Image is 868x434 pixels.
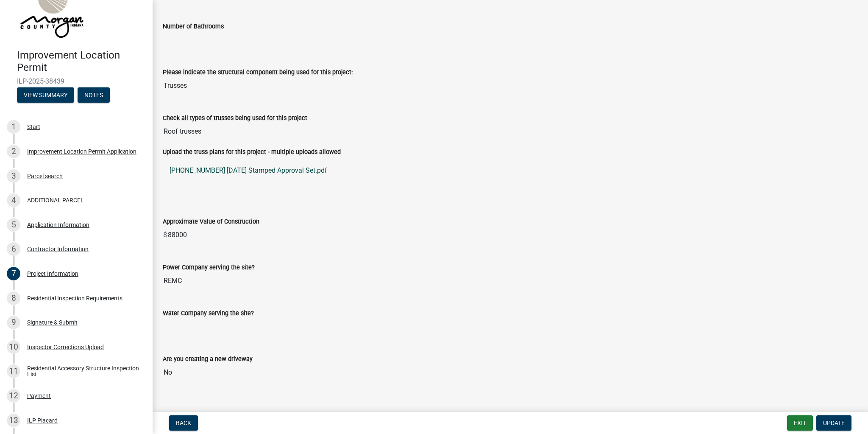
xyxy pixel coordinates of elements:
div: Inspector Corrections Upload [27,344,104,350]
div: 12 [7,389,20,403]
div: Signature & Submit [27,319,78,325]
label: Are you creating a new driveway [163,356,253,362]
div: Payment [27,393,51,399]
span: $ [163,227,167,244]
div: 13 [7,414,20,427]
div: ADDITIONAL PARCEL [27,197,84,203]
div: 11 [7,364,20,378]
div: Parcel search [27,173,63,179]
div: 10 [7,340,20,354]
div: ILP Placard [27,417,58,423]
div: 9 [7,316,20,329]
span: Update [823,420,845,426]
span: Back [176,420,191,426]
button: Update [816,415,851,431]
div: Improvement Location Permit Application [27,148,136,154]
span: ILP-2025-38439 [17,77,136,85]
label: Upload the truss plans for this project - multiple uploads allowed [163,149,341,155]
div: 4 [7,193,20,207]
label: Power Company serving the site? [163,265,255,271]
div: Residential Accessory Structure Inspection List [27,365,139,377]
wm-modal-confirm: Summary [17,92,74,99]
label: Check all types of trusses being used for this project [163,115,307,121]
label: Please indicate the structural component being used for this project: [163,70,353,76]
div: Contractor Information [27,246,89,252]
button: Back [169,415,198,431]
label: Number of Bathrooms [163,24,224,30]
label: Water Company serving the site? [163,311,254,316]
div: Start [27,124,40,130]
div: 8 [7,291,20,305]
div: 1 [7,120,20,134]
label: Approximate Value of Construction [163,219,259,225]
wm-modal-confirm: Notes [78,92,110,99]
div: 7 [7,267,20,280]
div: 6 [7,242,20,256]
div: Residential Inspection Requirements [27,295,122,301]
button: View Summary [17,87,74,103]
div: 5 [7,218,20,232]
button: Exit [787,415,813,431]
div: 2 [7,145,20,158]
a: [PHONE_NUMBER] [DATE] Stamped Approval Set.pdf [163,160,858,181]
h4: Improvement Location Permit [17,49,146,74]
div: Application Information [27,222,89,228]
div: 3 [7,169,20,183]
div: Project Information [27,271,78,277]
button: Notes [78,87,110,103]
